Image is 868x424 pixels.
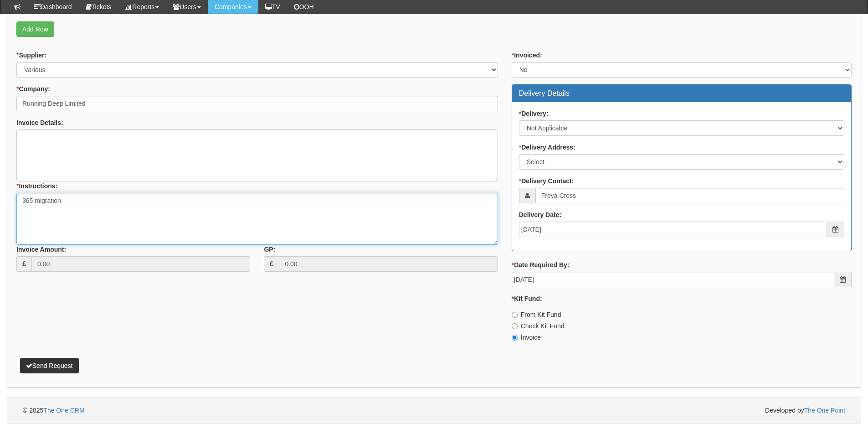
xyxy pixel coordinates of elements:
[16,84,50,93] label: Company:
[512,310,561,319] label: From Kit Fund
[519,89,844,98] h3: Delivery Details
[519,210,561,219] label: Delivery Date:
[264,245,275,254] label: GP:
[16,181,57,191] label: Instructions:
[512,260,570,269] label: Date Required By:
[765,406,845,415] span: Developed by
[16,245,66,254] label: Invoice Amount:
[23,407,85,414] span: © 2025
[512,335,518,341] input: Invoice
[43,407,84,414] a: The One CRM
[519,176,574,186] label: Delivery Contact:
[512,323,518,329] input: Check Kit Fund
[16,51,46,60] label: Supplier:
[16,118,63,127] label: Invoice Details:
[519,143,575,152] label: Delivery Address:
[519,109,549,118] label: Delivery:
[512,321,565,331] label: Check Kit Fund
[512,51,542,60] label: Invoiced:
[20,358,79,373] button: Send Request
[512,312,518,318] input: From Kit Fund
[512,294,542,303] label: Kit Fund:
[16,21,54,37] a: Add Row
[804,407,845,414] a: The One Point
[512,333,541,342] label: Invoice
